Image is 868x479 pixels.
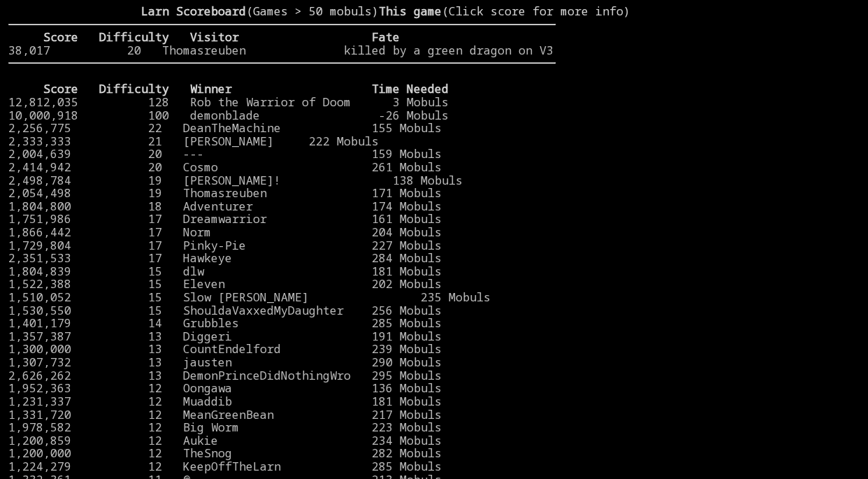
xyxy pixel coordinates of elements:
[8,133,379,149] a: 2,333,333 21 [PERSON_NAME] 222 Mobuls
[8,198,442,214] a: 1,804,800 18 Adventurer 174 Mobuls
[8,419,442,435] a: 1,978,582 12 Big Worm 223 Mobuls
[8,5,555,455] larn: (Games > 50 mobuls) (Click score for more info) Click on a score for more information ---- Reload...
[8,354,442,370] a: 1,307,732 13 jausten 290 Mobuls
[8,237,442,253] a: 1,729,804 17 Pinky-Pie 227 Mobuls
[379,3,442,19] b: This game
[8,393,442,409] a: 1,231,337 12 Muaddib 181 Mobuls
[8,276,442,292] a: 1,522,388 15 Eleven 202 Mobuls
[8,94,449,110] a: 12,812,035 128 Rob the Warrior of Doom 3 Mobuls
[8,289,491,305] a: 1,510,052 15 Slow [PERSON_NAME] 235 Mobuls
[8,224,442,240] a: 1,866,442 17 Norm 204 Mobuls
[8,367,442,383] a: 2,626,262 13 DemonPrinceDidNothingWro 295 Mobuls
[43,80,449,96] b: Score Difficulty Winner Time Needed
[8,159,442,175] a: 2,414,942 20 Cosmo 261 Mobuls
[8,341,442,357] a: 1,300,000 13 CountEndelford 239 Mobuls
[8,432,442,448] a: 1,200,859 12 Aukie 234 Mobuls
[43,29,400,45] b: Score Difficulty Visitor Fate
[8,185,442,201] a: 2,054,498 19 Thomasreuben 171 Mobuls
[8,42,554,58] a: 38,017 20 Thomasreuben killed by a green dragon on V3
[8,315,442,331] a: 1,401,179 14 Grubbles 285 Mobuls
[8,107,449,123] a: 10,000,918 100 demonblade -26 Mobuls
[8,120,442,136] a: 2,256,775 22 DeanTheMachine 155 Mobuls
[8,328,442,344] a: 1,357,387 13 Diggeri 191 Mobuls
[8,263,442,279] a: 1,804,839 15 dlw 181 Mobuls
[141,3,246,19] b: Larn Scoreboard
[8,302,442,318] a: 1,530,550 15 ShouldaVaxxedMyDaughter 256 Mobuls
[8,145,442,162] a: 2,004,639 20 --- 159 Mobuls
[8,250,442,266] a: 2,351,533 17 Hawkeye 284 Mobuls
[8,380,442,396] a: 1,952,363 12 Oongawa 136 Mobuls
[8,406,442,422] a: 1,331,720 12 MeanGreenBean 217 Mobuls
[8,210,442,227] a: 1,751,986 17 Dreamwarrior 161 Mobuls
[8,445,442,461] a: 1,200,000 12 TheSnog 282 Mobuls
[8,172,463,188] a: 2,498,784 19 [PERSON_NAME]! 138 Mobuls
